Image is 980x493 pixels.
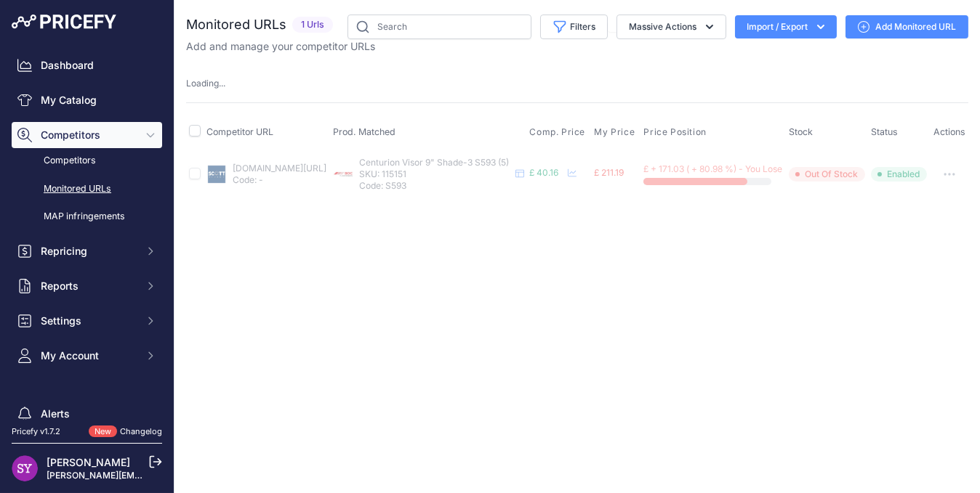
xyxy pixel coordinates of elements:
[846,15,968,38] a: Add Monitored URL
[594,126,638,138] button: My Price
[594,126,635,138] span: My Price
[12,343,162,369] button: My Account
[12,401,162,427] a: Alerts
[206,126,273,137] span: Competitor URL
[12,273,162,299] button: Reports
[12,52,162,482] nav: Sidebar
[47,470,342,481] a: [PERSON_NAME][EMAIL_ADDRESS][PERSON_NAME][DOMAIN_NAME]
[41,128,136,142] span: Competitors
[219,78,225,89] span: ...
[359,157,509,168] span: Centurion Visor 9" Shade-3 S593 (5)
[41,279,136,293] span: Reports
[186,78,225,89] span: Loading
[871,167,927,182] span: Enabled
[789,126,813,137] span: Stock
[233,174,326,186] p: Code: -
[643,163,782,174] span: £ + 171.03 ( + 80.98 %) - You Lose
[12,122,162,148] button: Competitors
[359,180,510,192] p: Code: S593
[89,425,117,438] span: New
[594,167,624,178] span: £ 211.19
[186,15,286,35] h2: Monitored URLs
[530,167,559,178] span: £ 40.16
[12,15,116,29] img: Pricefy Logo
[12,238,162,264] button: Repricing
[643,126,709,138] button: Price Position
[12,87,162,113] a: My Catalog
[933,126,965,137] span: Actions
[540,15,608,39] button: Filters
[120,426,162,436] a: Changelog
[233,163,326,174] a: [DOMAIN_NAME][URL]
[292,17,333,33] span: 1 Urls
[333,126,395,137] span: Prod. Matched
[735,15,837,38] button: Import / Export
[186,39,375,54] p: Add and manage your competitor URLs
[616,15,726,39] button: Massive Actions
[12,148,162,174] a: Competitors
[871,126,898,137] span: Status
[530,126,586,138] span: Comp. Price
[12,176,162,202] a: Monitored URLs
[41,244,136,258] span: Repricing
[348,15,531,39] input: Search
[12,308,162,334] button: Settings
[41,349,136,363] span: My Account
[789,167,865,182] span: Out Of Stock
[12,204,162,229] a: MAP infringements
[643,126,706,138] span: Price Position
[530,126,589,138] button: Comp. Price
[12,52,162,78] a: Dashboard
[47,456,130,468] a: [PERSON_NAME]
[12,425,60,438] div: Pricefy v1.7.2
[41,314,136,328] span: Settings
[359,168,510,180] p: SKU: 115151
